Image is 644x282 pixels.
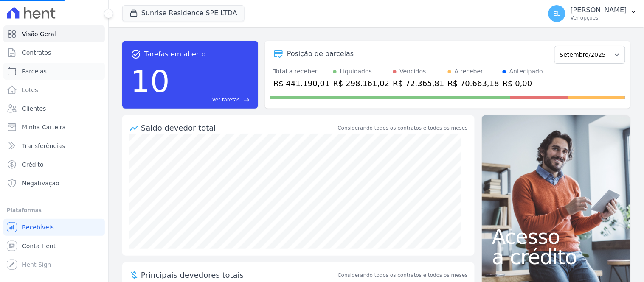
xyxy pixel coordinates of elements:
span: Parcelas [22,67,47,75]
span: Ver tarefas [212,96,240,103]
span: Visão Geral [22,30,56,38]
p: Ver opções [571,14,627,21]
div: Total a receber [273,67,330,76]
div: R$ 70.663,18 [448,78,499,89]
span: Contratos [22,48,51,57]
a: Conta Hent [3,237,105,254]
a: Recebíveis [3,219,105,236]
span: EL [554,11,561,17]
a: Visão Geral [3,25,105,42]
a: Contratos [3,44,105,61]
span: Considerando todos os contratos e todos os meses [338,271,468,279]
div: Liquidados [340,67,372,76]
div: Plataformas [7,205,101,215]
span: Recebíveis [22,223,54,232]
span: Clientes [22,104,46,113]
a: Crédito [3,156,105,173]
a: Minha Carteira [3,119,105,136]
a: Negativação [3,175,105,192]
div: R$ 298.161,02 [333,78,390,89]
span: Conta Hent [22,242,56,250]
div: R$ 0,00 [503,78,543,89]
div: Considerando todos os contratos e todos os meses [338,124,468,132]
span: Minha Carteira [22,123,66,131]
span: Lotes [22,86,38,94]
div: Vencidos [400,67,426,76]
button: EL [PERSON_NAME] Ver opções [542,2,644,25]
div: 10 [131,59,170,103]
div: R$ 72.365,81 [393,78,444,89]
span: Tarefas em aberto [144,49,206,59]
span: Negativação [22,179,59,187]
div: Antecipado [509,67,543,76]
div: A receber [455,67,484,76]
span: Principais devedores totais [141,269,336,281]
span: Crédito [22,160,44,169]
span: task_alt [131,49,141,59]
p: [PERSON_NAME] [571,6,627,14]
button: Sunrise Residence SPE LTDA [122,5,245,21]
div: Posição de parcelas [287,49,354,59]
span: east [243,97,250,103]
a: Parcelas [3,63,105,80]
a: Clientes [3,100,105,117]
span: a crédito [492,247,620,267]
div: Saldo devedor total [141,122,336,134]
span: Acesso [492,226,620,247]
a: Transferências [3,137,105,154]
a: Ver tarefas east [173,96,250,103]
a: Lotes [3,81,105,98]
div: R$ 441.190,01 [273,78,330,89]
span: Transferências [22,142,65,150]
